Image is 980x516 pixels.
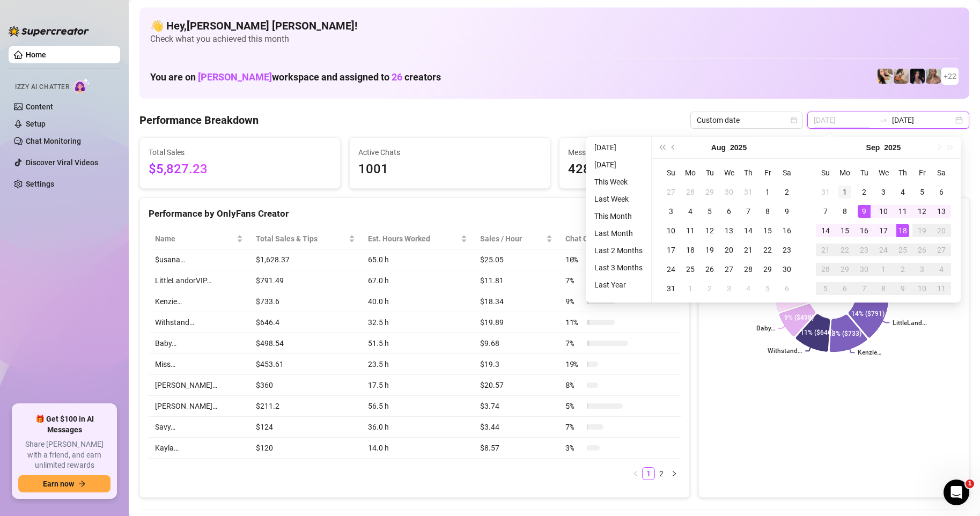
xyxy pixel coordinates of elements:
[761,186,774,198] div: 1
[912,182,932,202] td: 2025-09-05
[874,279,893,298] td: 2025-10-08
[665,186,677,198] div: 27
[932,240,951,260] td: 2025-09-27
[912,221,932,240] td: 2025-09-19
[590,278,647,291] li: Last Year
[362,312,474,333] td: 32.5 h
[935,186,948,198] div: 6
[819,205,832,218] div: 7
[879,116,888,124] span: to
[935,244,948,256] div: 27
[761,205,774,218] div: 8
[739,260,758,279] td: 2025-08-28
[149,354,249,375] td: Miss…
[368,233,459,245] div: Est. Hours Worked
[700,240,719,260] td: 2025-08-19
[362,375,474,396] td: 17.5 h
[568,146,751,158] span: Messages Sent
[884,137,901,158] button: Choose a year
[910,69,925,84] img: Baby (@babyyyybellaa)
[777,221,797,240] td: 2025-08-16
[249,375,361,396] td: $360
[932,279,951,298] td: 2025-10-11
[742,224,755,237] div: 14
[819,282,832,295] div: 5
[703,244,716,256] div: 19
[719,260,739,279] td: 2025-08-27
[758,163,777,182] th: Fr
[723,186,735,198] div: 30
[150,33,959,45] span: Check what you achieved this month
[249,396,361,417] td: $211.2
[149,270,249,291] td: LittleLandorVIP…
[780,244,793,256] div: 23
[590,193,647,205] li: Last Week
[632,470,639,477] span: left
[780,263,793,276] div: 30
[854,182,874,202] td: 2025-09-02
[780,205,793,218] div: 9
[661,221,681,240] td: 2025-08-10
[26,120,46,128] a: Setup
[590,141,647,154] li: [DATE]
[893,260,912,279] td: 2025-10-02
[791,117,797,123] span: calendar
[854,221,874,240] td: 2025-09-16
[474,249,559,270] td: $25.05
[893,221,912,240] td: 2025-09-18
[739,240,758,260] td: 2025-08-21
[879,116,888,124] span: swap-right
[866,137,880,158] button: Choose a month
[661,202,681,221] td: 2025-08-03
[150,18,959,33] h4: 👋 Hey, [PERSON_NAME] [PERSON_NAME] !
[661,279,681,298] td: 2025-08-31
[661,240,681,260] td: 2025-08-17
[912,163,932,182] th: Fr
[719,279,739,298] td: 2025-09-03
[816,221,835,240] td: 2025-09-14
[935,205,948,218] div: 13
[719,182,739,202] td: 2025-07-30
[893,319,927,327] text: LittleLand...
[149,291,249,312] td: Kenzie…
[719,202,739,221] td: 2025-08-06
[700,279,719,298] td: 2025-09-02
[723,224,735,237] div: 13
[877,224,890,237] div: 17
[893,182,912,202] td: 2025-09-04
[896,263,909,276] div: 2
[149,159,331,180] span: $5,827.23
[249,228,361,249] th: Total Sales & Tips
[681,202,700,221] td: 2025-08-04
[935,224,948,237] div: 20
[703,186,716,198] div: 29
[858,186,871,198] div: 2
[684,205,697,218] div: 4
[835,163,854,182] th: Mo
[916,224,929,237] div: 19
[874,260,893,279] td: 2025-10-01
[739,182,758,202] td: 2025-07-31
[665,263,677,276] div: 24
[139,113,259,128] h4: Performance Breakdown
[874,182,893,202] td: 2025-09-03
[249,312,361,333] td: $646.4
[730,137,747,158] button: Choose a year
[474,270,559,291] td: $11.81
[565,275,583,286] span: 7 %
[703,205,716,218] div: 5
[893,163,912,182] th: Th
[858,224,871,237] div: 16
[877,263,890,276] div: 1
[758,240,777,260] td: 2025-08-22
[681,163,700,182] th: Mo
[874,221,893,240] td: 2025-09-17
[932,182,951,202] td: 2025-09-06
[474,375,559,396] td: $20.57
[26,180,54,188] a: Settings
[256,233,346,245] span: Total Sales & Tips
[249,249,361,270] td: $1,628.37
[559,228,681,249] th: Chat Conversion
[854,260,874,279] td: 2025-09-30
[671,470,677,477] span: right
